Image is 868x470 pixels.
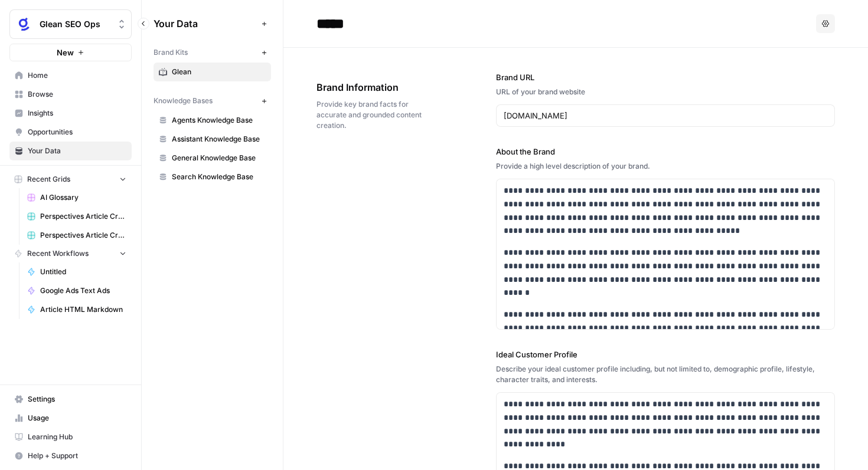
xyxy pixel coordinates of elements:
[28,146,126,156] span: Your Data
[9,85,132,104] a: Browse
[9,390,132,409] a: Settings
[22,281,132,300] a: Google Ads Text Ads
[154,149,271,167] a: General Knowledge Base
[27,174,70,185] span: Recent Grids
[57,47,74,58] span: New
[40,18,111,30] span: Glean SEO Ops
[316,80,430,94] span: Brand Information
[496,87,836,97] div: URL of your brand website
[40,230,126,241] span: Perspectives Article Creation (Search)
[40,304,126,315] span: Article HTML Markdown
[496,146,836,157] label: About the Brand
[172,172,266,182] span: Search Knowledge Base
[40,211,126,222] span: Perspectives Article Creation (Agents)
[40,267,126,277] span: Untitled
[28,413,126,423] span: Usage
[9,66,132,85] a: Home
[154,96,213,106] span: Knowledge Bases
[496,349,836,360] label: Ideal Customer Profile
[28,451,126,461] span: Help + Support
[154,167,271,186] a: Search Knowledge Base
[40,192,126,203] span: AI Glossary
[154,17,257,31] span: Your Data
[496,364,836,385] div: Describe your ideal customer profile including, but not limited to, demographic profile, lifestyl...
[496,161,836,172] div: Provide a high level description of your brand.
[172,153,266,163] span: General Knowledge Base
[504,110,828,121] input: www.sundaysoccer.com
[28,394,126,405] span: Settings
[154,63,271,81] a: Glean
[9,104,132,123] a: Insights
[9,44,132,61] button: New
[9,428,132,446] a: Learning Hub
[9,9,132,39] button: Workspace: Glean SEO Ops
[28,89,126,100] span: Browse
[22,226,132,245] a: Perspectives Article Creation (Search)
[9,245,132,262] button: Recent Workflows
[22,188,132,207] a: AI Glossary
[22,262,132,281] a: Untitled
[172,134,266,144] span: Assistant Knowledge Base
[9,409,132,428] a: Usage
[9,446,132,465] button: Help + Support
[9,123,132,142] a: Opportunities
[22,300,132,319] a: Article HTML Markdown
[14,14,35,35] img: Glean SEO Ops Logo
[27,248,89,259] span: Recent Workflows
[154,111,271,130] a: Agents Knowledge Base
[316,99,430,131] span: Provide key brand facts for accurate and grounded content creation.
[154,130,271,149] a: Assistant Knowledge Base
[172,67,266,77] span: Glean
[154,47,188,58] span: Brand Kits
[28,108,126,119] span: Insights
[496,71,836,83] label: Brand URL
[28,127,126,137] span: Opportunities
[172,115,266,126] span: Agents Knowledge Base
[22,207,132,226] a: Perspectives Article Creation (Agents)
[40,285,126,296] span: Google Ads Text Ads
[9,170,132,188] button: Recent Grids
[28,432,126,442] span: Learning Hub
[9,142,132,160] a: Your Data
[28,70,126,81] span: Home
